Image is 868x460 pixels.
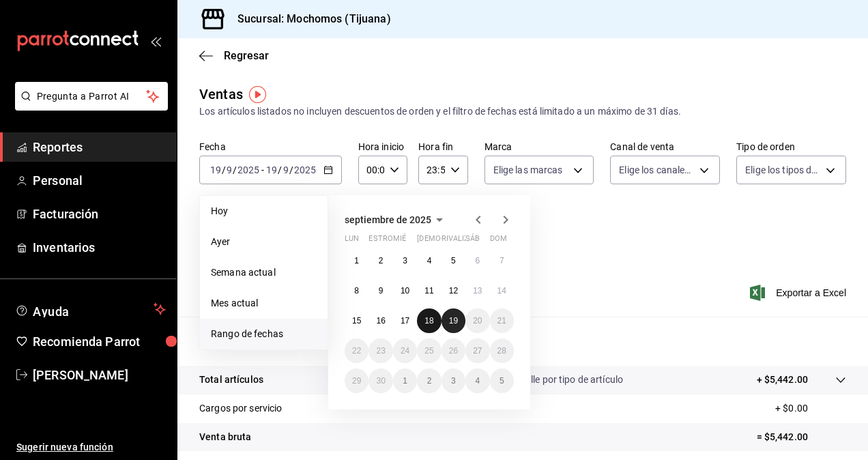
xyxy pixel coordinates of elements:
[199,49,269,62] button: Regresar
[500,256,504,265] abbr: 7 de septiembre de 2025
[358,142,407,152] label: Hora inicio
[442,369,465,393] button: 3 de octubre de 2025
[33,334,140,349] font: Recomienda Parrot
[376,346,385,356] abbr: 23 de septiembre de 2025
[393,234,406,248] abbr: miércoles
[465,308,489,333] button: 20 de septiembre de 2025
[473,286,482,296] abbr: 13 de septiembre de 2025
[493,163,563,177] span: Elige las marcas
[497,346,506,356] abbr: 28 de septiembre de 2025
[451,256,456,265] abbr: 5 de septiembre de 2025
[776,287,846,298] font: Exportar a Excel
[15,82,168,111] button: Pregunta a Parrot AI
[497,316,506,326] abbr: 21 de septiembre de 2025
[619,163,695,177] span: Elige los canales de venta
[283,164,289,175] input: --
[33,368,128,382] font: [PERSON_NAME]
[449,346,458,356] abbr: 26 de septiembre de 2025
[368,234,411,248] abbr: martes
[393,369,417,393] button: 1 de octubre de 2025
[33,240,95,255] font: Inventarios
[368,339,392,363] button: 23 de septiembre de 2025
[199,142,342,152] label: Fecha
[736,142,846,152] label: Tipo de orden
[475,376,480,386] abbr: 4 de octubre de 2025
[289,164,293,175] span: /
[211,204,317,218] span: Hoy
[199,104,846,119] div: Los artículos listados no incluyen descuentos de orden y el filtro de fechas está limitado a un m...
[199,373,263,387] p: Total artículos
[442,234,479,248] abbr: viernes
[401,316,409,326] abbr: 17 de septiembre de 2025
[427,376,432,386] abbr: 2 de octubre de 2025
[211,296,317,311] span: Mes actual
[249,86,266,103] img: Marcador de información sobre herramientas
[473,316,482,326] abbr: 20 de septiembre de 2025
[490,369,514,393] button: 5 de octubre de 2025
[465,278,489,303] button: 13 de septiembre de 2025
[403,256,407,265] abbr: 3 de septiembre de 2025
[490,339,514,363] button: 28 de septiembre de 2025
[610,142,720,152] label: Canal de venta
[753,285,846,301] button: Exportar a Excel
[473,346,482,356] abbr: 27 de septiembre de 2025
[379,286,384,296] abbr: 9 de septiembre de 2025
[199,430,251,444] p: Venta bruta
[465,234,480,248] abbr: sábado
[393,308,417,333] button: 17 de septiembre de 2025
[368,278,392,303] button: 9 de septiembre de 2025
[345,369,368,393] button: 29 de septiembre de 2025
[293,164,317,175] input: ----
[451,376,456,386] abbr: 3 de octubre de 2025
[237,164,260,175] input: ----
[424,286,433,296] abbr: 11 de septiembre de 2025
[490,278,514,303] button: 14 de septiembre de 2025
[368,369,392,393] button: 30 de septiembre de 2025
[490,234,507,248] abbr: domingo
[345,339,368,363] button: 22 de septiembre de 2025
[449,316,458,326] abbr: 19 de septiembre de 2025
[33,301,148,317] span: Ayuda
[278,164,282,175] span: /
[233,164,237,175] span: /
[37,89,147,104] span: Pregunta a Parrot AI
[345,308,368,333] button: 15 de septiembre de 2025
[393,248,417,273] button: 3 de septiembre de 2025
[345,212,448,228] button: septiembre de 2025
[475,256,480,265] abbr: 6 de septiembre de 2025
[379,256,384,265] abbr: 2 de septiembre de 2025
[354,256,359,265] abbr: 1 de septiembre de 2025
[490,248,514,273] button: 7 de septiembre de 2025
[199,401,283,416] p: Cargos por servicio
[417,369,441,393] button: 2 de octubre de 2025
[417,248,441,273] button: 4 de septiembre de 2025
[465,339,489,363] button: 27 de septiembre de 2025
[401,286,409,296] abbr: 10 de septiembre de 2025
[354,286,359,296] abbr: 8 de septiembre de 2025
[417,278,441,303] button: 11 de septiembre de 2025
[211,235,317,249] span: Ayer
[442,248,465,273] button: 5 de septiembre de 2025
[345,278,368,303] button: 8 de septiembre de 2025
[211,327,317,341] span: Rango de fechas
[418,142,467,152] label: Hora fin
[33,207,98,221] font: Facturación
[442,278,465,303] button: 12 de septiembre de 2025
[33,173,83,188] font: Personal
[424,316,433,326] abbr: 18 de septiembre de 2025
[345,214,431,225] span: septiembre de 2025
[465,248,489,273] button: 6 de septiembre de 2025
[33,140,83,154] font: Reportes
[352,376,361,386] abbr: 29 de septiembre de 2025
[449,286,458,296] abbr: 12 de septiembre de 2025
[393,339,417,363] button: 24 de septiembre de 2025
[417,234,497,248] abbr: jueves
[497,286,506,296] abbr: 14 de septiembre de 2025
[393,278,417,303] button: 10 de septiembre de 2025
[376,376,385,386] abbr: 30 de septiembre de 2025
[465,369,489,393] button: 4 de octubre de 2025
[150,35,161,46] button: open_drawer_menu
[16,442,113,452] font: Sugerir nueva función
[427,256,432,265] abbr: 4 de septiembre de 2025
[368,248,392,273] button: 2 de septiembre de 2025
